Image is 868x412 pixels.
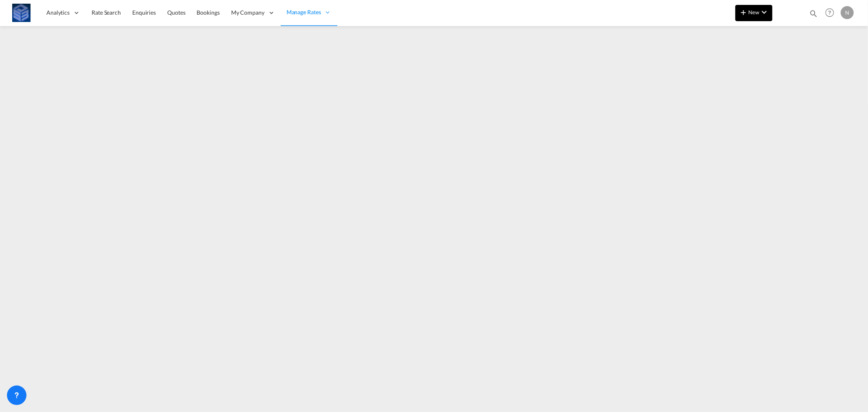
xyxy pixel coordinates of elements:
[167,9,185,16] span: Quotes
[231,9,265,17] span: My Company
[46,9,70,17] span: Analytics
[809,9,818,21] div: icon-magnify
[6,369,35,400] iframe: Chat
[739,9,769,15] span: New
[197,9,220,16] span: Bookings
[132,9,156,16] span: Enquiries
[735,5,772,21] button: icon-plus 400-fgNewicon-chevron-down
[823,6,837,20] span: Help
[12,4,31,22] img: fff785d0086311efa2d3e168b14c2f64.png
[739,7,748,17] md-icon: icon-plus 400-fg
[809,9,818,18] md-icon: icon-magnify
[286,8,321,16] span: Manage Rates
[841,6,854,19] div: N
[823,6,841,20] div: Help
[759,7,769,17] md-icon: icon-chevron-down
[92,9,121,16] span: Rate Search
